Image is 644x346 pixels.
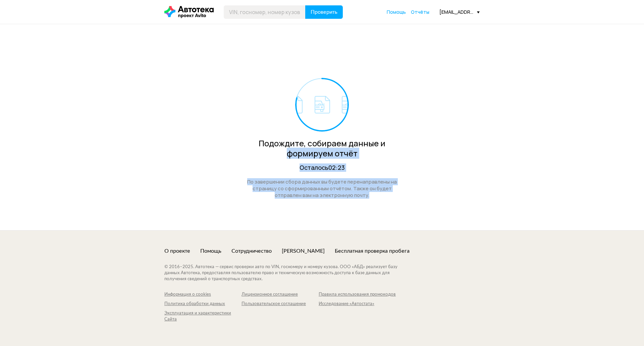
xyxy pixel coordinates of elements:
button: Проверить [305,5,343,19]
a: Пользовательское соглашение [241,301,319,307]
a: Отчёты [411,9,429,15]
a: Лицензионное соглашение [241,292,319,298]
a: Бесплатная проверка пробега [335,247,410,255]
a: О проекте [164,247,190,255]
a: Исследование «Автостата» [319,301,396,307]
input: VIN, госномер, номер кузова [224,5,306,19]
a: Помощь [387,9,406,15]
span: Проверить [311,9,337,15]
div: Осталось 02:23 [240,163,404,172]
a: Сотрудничество [231,247,272,255]
div: [EMAIL_ADDRESS][DOMAIN_NAME] [439,9,480,15]
div: Подождите, собираем данные и формируем отчёт [240,138,404,158]
div: По завершении сбора данных вы будете перенаправлены на страницу со сформированным отчётом. Также ... [240,179,404,199]
a: Правила использования промокодов [319,292,396,298]
a: [PERSON_NAME] [282,247,325,255]
a: Помощь [200,247,221,255]
a: Информация о cookies [164,292,241,298]
span: Помощь [387,9,406,15]
a: Политика обработки данных [164,301,241,307]
span: Отчёты [411,9,429,15]
a: Эксплуатация и характеристики Сайта [164,310,241,323]
div: © 2016– 2025 . Автотека — сервис проверки авто по VIN, госномеру и номеру кузова. ООО «АБД» реали... [164,264,411,282]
